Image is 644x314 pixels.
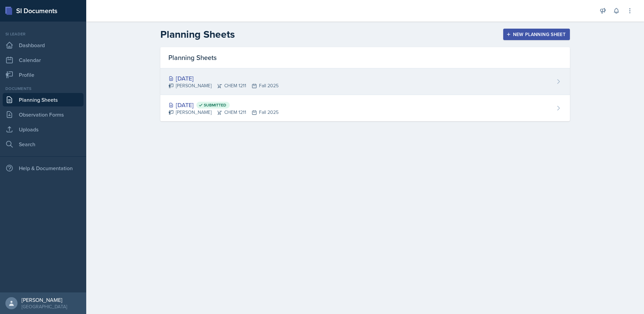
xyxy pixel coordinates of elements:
[3,53,84,67] a: Calendar
[3,161,84,175] div: Help & Documentation
[168,100,279,109] div: [DATE]
[204,102,226,108] span: Submitted
[160,47,570,68] div: Planning Sheets
[503,29,570,40] button: New Planning Sheet
[22,296,67,303] div: [PERSON_NAME]
[3,123,84,136] a: Uploads
[160,68,570,95] a: [DATE] [PERSON_NAME]CHEM 1211Fall 2025
[3,38,84,52] a: Dashboard
[22,303,67,310] div: [GEOGRAPHIC_DATA]
[168,82,279,89] div: [PERSON_NAME] CHEM 1211 Fall 2025
[508,32,566,37] div: New Planning Sheet
[160,95,570,121] a: [DATE] Submitted [PERSON_NAME]CHEM 1211Fall 2025
[168,74,279,83] div: [DATE]
[160,28,235,40] h2: Planning Sheets
[3,93,84,106] a: Planning Sheets
[3,108,84,121] a: Observation Forms
[3,86,84,92] div: Documents
[3,31,84,37] div: Si leader
[168,109,279,116] div: [PERSON_NAME] CHEM 1211 Fall 2025
[3,68,84,82] a: Profile
[3,137,84,151] a: Search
